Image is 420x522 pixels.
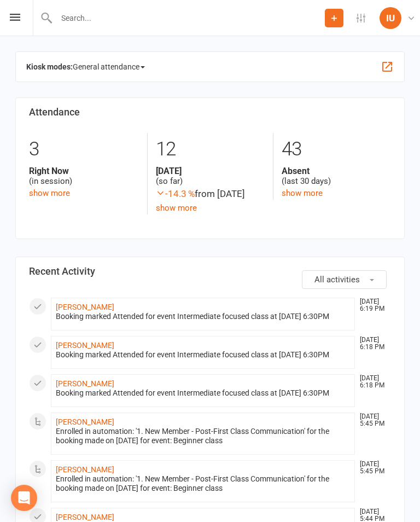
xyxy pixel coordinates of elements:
h3: Recent Activity [29,266,391,277]
div: (so far) [156,166,265,187]
time: [DATE] 6:19 PM [354,298,390,312]
strong: Kiosk modes: [26,62,73,71]
h3: Attendance [29,107,391,118]
a: [PERSON_NAME] [56,303,114,311]
strong: [DATE] [156,166,265,176]
strong: Absent [282,166,391,176]
div: from [DATE] [156,187,265,201]
a: show more [282,188,323,198]
span: -14.3 % [156,188,195,199]
div: (in session) [29,166,139,187]
strong: Right Now [29,166,139,176]
a: [PERSON_NAME] [56,379,114,388]
div: Booking marked Attended for event Intermediate focused class at [DATE] 6:30PM [56,350,350,359]
a: [PERSON_NAME] [56,417,114,426]
a: [PERSON_NAME] [56,513,114,521]
time: [DATE] 5:45 PM [354,413,390,427]
div: Booking marked Attended for event Intermediate focused class at [DATE] 6:30PM [56,312,350,321]
a: show more [29,188,70,198]
div: Enrolled in automation: '1. New Member - Post-First Class Communication' for the booking made on ... [56,474,350,493]
div: 12 [156,133,265,166]
div: Booking marked Attended for event Intermediate focused class at [DATE] 6:30PM [56,388,350,398]
div: (last 30 days) [282,166,391,187]
div: Enrolled in automation: '1. New Member - Post-First Class Communication' for the booking made on ... [56,427,350,445]
div: 3 [29,133,139,166]
time: [DATE] 5:45 PM [354,461,390,475]
time: [DATE] 6:18 PM [354,375,390,389]
div: Open Intercom Messenger [11,485,37,511]
span: All activities [314,275,360,285]
a: [PERSON_NAME] [56,341,114,350]
button: All activities [302,270,387,289]
input: Search... [53,10,325,26]
a: [PERSON_NAME] [56,465,114,474]
div: IU [380,7,401,29]
div: 43 [282,133,391,166]
a: show more [156,203,197,213]
time: [DATE] 6:18 PM [354,337,390,351]
span: General attendance [73,58,145,76]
